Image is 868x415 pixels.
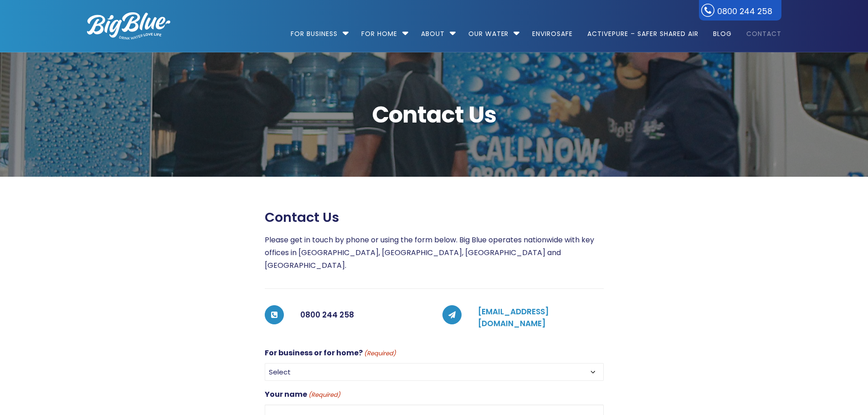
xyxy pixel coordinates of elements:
label: Your name [265,388,340,401]
span: Contact Us [87,103,781,126]
iframe: Chatbot [808,355,855,402]
a: [EMAIL_ADDRESS][DOMAIN_NAME] [478,306,549,329]
img: logo [87,12,170,40]
h5: 0800 244 258 [300,306,426,324]
span: (Required) [363,348,396,359]
span: Contact us [265,210,339,225]
span: (Required) [308,390,340,400]
p: Please get in touch by phone or using the form below. Big Blue operates nationwide with key offic... [265,234,604,272]
label: For business or for home? [265,347,396,359]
